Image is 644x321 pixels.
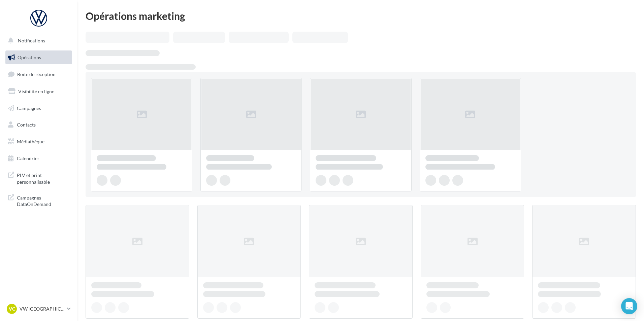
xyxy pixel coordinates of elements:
button: Notifications [4,34,71,48]
a: Visibilité en ligne [4,84,73,99]
span: Calendrier [17,155,39,161]
a: PLV et print personnalisable [4,168,73,188]
span: Visibilité en ligne [18,88,54,94]
p: VW [GEOGRAPHIC_DATA] [20,306,64,312]
span: VC [9,306,15,312]
span: Opérations [18,55,41,60]
span: PLV et print personnalisable [17,171,69,185]
span: Campagnes DataOnDemand [17,193,69,208]
a: Calendrier [4,151,73,166]
span: Médiathèque [17,139,44,144]
a: Opérations [4,50,73,65]
span: Campagnes [17,105,41,111]
a: Contacts [4,118,73,132]
span: Notifications [18,38,45,43]
a: Campagnes DataOnDemand [4,190,73,210]
span: Contacts [17,122,36,128]
a: VC VW [GEOGRAPHIC_DATA] [5,302,72,315]
a: Campagnes [4,101,73,115]
span: Boîte de réception [17,71,56,77]
div: Opérations marketing [86,11,636,21]
a: Boîte de réception [4,67,73,81]
a: Médiathèque [4,135,73,149]
div: Open Intercom Messenger [621,298,637,314]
